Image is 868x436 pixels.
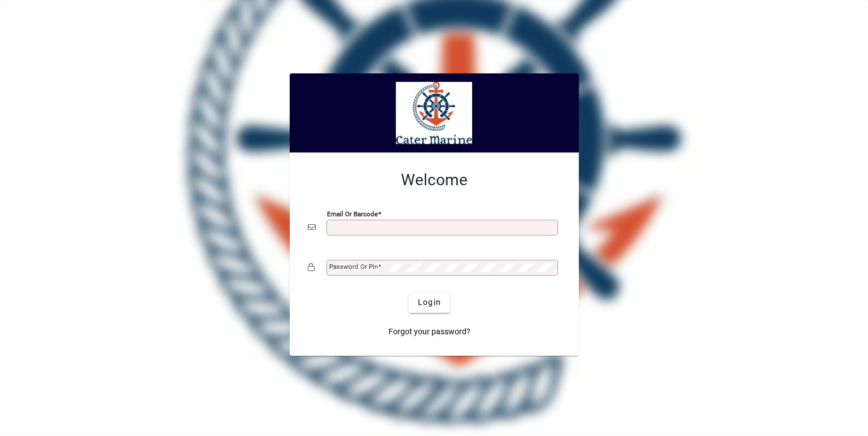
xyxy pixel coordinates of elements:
h2: Welcome [308,171,561,190]
span: Forgot your password? [389,326,470,338]
a: Forgot your password? [384,322,475,342]
span: Login [418,297,441,308]
mat-label: Password or Pin [329,263,378,271]
button: Login [409,293,450,313]
mat-label: Email or Barcode [327,210,378,217]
